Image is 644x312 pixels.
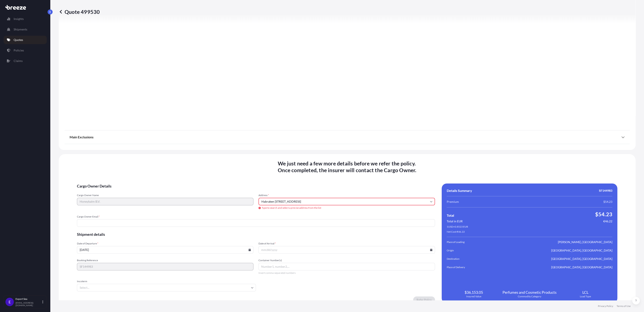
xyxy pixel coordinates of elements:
span: LCL [582,290,588,295]
input: Your internal reference [77,263,253,270]
span: Address [258,194,435,197]
span: Date of Arrival [258,242,435,245]
p: Quotes [14,38,23,42]
span: Place of Loading [447,240,470,244]
span: Commodity Category [518,295,541,298]
input: mm/dd/yyyy [258,246,435,254]
span: Load Type [580,295,591,298]
span: [GEOGRAPHIC_DATA], [GEOGRAPHIC_DATA] [551,248,612,253]
p: Insights [14,17,24,21]
span: €46.22 [603,219,612,223]
p: Claims [14,59,23,63]
input: Cargo owner address [258,198,435,205]
p: Quote 499530 [59,8,100,15]
span: Origin [447,248,470,253]
span: Cargo Owner Details [77,184,435,189]
span: Insert comma-separated numbers [258,271,435,275]
span: Total [447,213,454,218]
span: 1 USD = 0.8523 EUR [447,225,468,228]
span: Premium [447,200,459,204]
span: Insured Value [466,295,481,298]
span: Type to search and select a precise address from the list [258,206,435,210]
span: [GEOGRAPHIC_DATA], [GEOGRAPHIC_DATA] [551,257,612,261]
a: Insights [4,15,47,23]
a: Claims [4,57,47,65]
span: Incoterm [77,280,256,283]
span: Cargo Owner Email [77,215,435,218]
span: Destination [447,257,470,261]
span: Details Summary [447,189,472,193]
a: Policies [4,46,47,55]
p: [EMAIL_ADDRESS][DOMAIN_NAME] [16,302,42,307]
p: Refer Policy [417,298,432,302]
span: Cargo Owner Name [77,194,253,197]
a: Shipments [4,25,47,34]
a: Terms of Use [617,304,631,308]
span: Date of Departure [77,242,253,245]
span: Total in EUR [447,219,463,223]
span: Net Cost: €46.22 [447,230,465,233]
span: We just need a few more details before we refer the policy . Once completed, the insurer will con... [278,160,416,173]
span: Shipment details [77,232,435,237]
input: mm/dd/yyyy [77,246,253,254]
input: Select... [77,284,256,291]
span: SF144983 [599,189,612,193]
p: Shipments [14,27,27,31]
span: Container Number(s) [258,259,435,262]
span: $36,153.05 [465,290,483,295]
span: Perfumes and Cosmetic Products [502,290,557,295]
span: Main Exclusions [70,135,93,139]
input: Number1, number2,... [258,263,435,270]
span: E [9,300,11,304]
p: Policies [14,48,24,52]
span: [GEOGRAPHIC_DATA], [GEOGRAPHIC_DATA] [551,265,612,269]
a: Quotes [4,36,47,44]
span: Place of Delivery [447,265,470,269]
span: $54.23 [595,211,612,218]
span: Booking Reference [77,259,253,262]
span: $54.23 [603,200,612,204]
span: [PERSON_NAME], [GEOGRAPHIC_DATA] [558,240,612,244]
div: Main Exclusions [70,132,625,142]
p: Export Sea [16,297,42,301]
a: Privacy Policy [598,304,613,308]
button: Refer Policy [413,296,435,303]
